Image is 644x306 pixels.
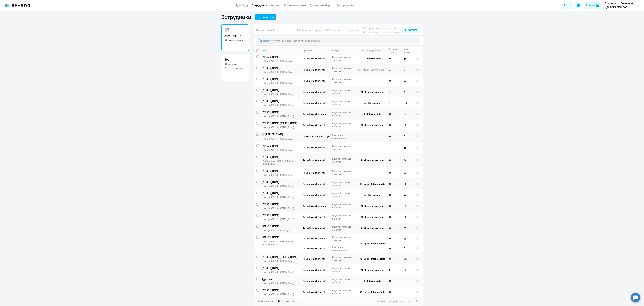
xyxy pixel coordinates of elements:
p: [EMAIL_ADDRESS][DOMAIN_NAME] [262,185,300,188]
a: child[PERSON_NAME] [262,133,300,137]
div: Баланс [586,3,595,7]
p: [PERSON_NAME] [262,133,300,137]
p: [EMAIL_ADDRESS][DOMAIN_NAME] [262,115,300,118]
p: Идут постоянные занятия [332,67,355,73]
td: B1 - Intermediate [355,53,387,64]
td: 0 [387,131,401,142]
a: Все32 активно22 отключено [221,54,249,81]
td: 1 [387,97,401,108]
p: 32 активно [224,62,246,66]
td: 100 [401,97,413,108]
div: Текущий уровень [361,49,380,52]
td: 40 [401,234,413,244]
td: B2 - Upper-Intermediate [355,178,387,189]
p: [PERSON_NAME] [262,169,300,173]
p: Идут постоянные занятия [332,278,355,284]
td: 2 [387,264,401,275]
p: [PERSON_NAME][EMAIL_ADDRESS][DOMAIN_NAME] [262,159,300,165]
div: Текущий уровень [358,49,386,52]
p: [PERSON_NAME] [262,155,300,159]
p: [PERSON_NAME] [262,55,300,59]
div: Имя [262,49,266,52]
p: Идут постоянные занятия [332,289,355,295]
a: Аурелия [262,277,300,281]
a: Дашборд [236,4,248,7]
span: Английский General [303,124,325,127]
button: RU [562,2,573,9]
p: [EMAIL_ADDRESS][DOMAIN_NAME] [262,259,300,263]
p: [PERSON_NAME] [262,266,300,270]
p: [EMAIL_ADDRESS][DOMAIN_NAME] [262,207,300,210]
a: [PERSON_NAME] [262,202,300,206]
td: A2 - Pre-Intermediate [355,153,387,167]
p: [PERSON_NAME] [262,110,300,114]
td: B2 - Upper-Intermediate [355,287,387,298]
button: Предоплата Основной, ИДС БОРЖОМИ, ООО [603,1,641,9]
p: Идут постоянные занятия [332,100,355,106]
td: B1 - Intermediate [355,108,387,120]
a: Балансbalance [584,2,601,9]
span: Английский General [303,193,325,196]
p: [EMAIL_ADDRESS][DOMAIN_NAME] [262,218,300,221]
span: Английский General [303,171,325,174]
td: 0 [387,275,401,287]
td: 0 [401,275,413,287]
div: Продукт [303,49,312,52]
td: 79 [401,86,413,97]
td: 94 [401,153,413,167]
div: Добавить [262,15,274,19]
p: [EMAIL_ADDRESS][PERSON_NAME][DOMAIN_NAME] [262,240,300,246]
a: [PERSON_NAME] [262,266,300,270]
p: [PERSON_NAME] [262,66,300,70]
p: [PERSON_NAME] [262,144,300,148]
p: [PERSON_NAME] [262,288,300,292]
span: Английский General [303,227,325,230]
p: 32 сотрудника [224,39,246,42]
span: Английский General [303,257,325,260]
span: Английский General [303,101,325,104]
a: [PERSON_NAME] [262,99,300,103]
span: Английский General [303,146,325,149]
p: Обучение остановлено [332,133,355,139]
p: Идут постоянные занятия [332,225,355,231]
span: Английский General [303,182,325,185]
div: Статус [332,49,339,52]
td: 24 [401,108,413,120]
span: Английский General [303,279,325,282]
h3: Английский [224,34,246,38]
img: balance [596,4,599,7]
p: [EMAIL_ADDRESS][DOMAIN_NAME] [262,126,300,129]
td: A1 - Elementary [355,97,387,108]
td: 31 [387,64,401,75]
p: [PERSON_NAME] [262,88,300,92]
a: [PERSON_NAME] [PERSON_NAME] [262,121,300,125]
p: [EMAIL_ADDRESS][DOMAIN_NAME] [262,293,300,296]
td: 0 [387,153,401,167]
p: [EMAIL_ADDRESS][DOMAIN_NAME] [262,229,300,232]
p: [PERSON_NAME] [262,77,300,81]
a: Документооборот [310,4,333,7]
p: [EMAIL_ADDRESS][DOMAIN_NAME] [262,173,300,177]
a: Английский32 сотрудника [221,24,249,51]
td: 22 [401,167,413,178]
a: [PERSON_NAME] [262,225,300,228]
span: RU [564,3,567,7]
span: Английский General [303,68,325,71]
p: Идут постоянные занятия [332,203,355,209]
td: 31 [401,142,413,153]
p: [PERSON_NAME] [PERSON_NAME] [262,255,300,259]
input: Поиск по имени, email, продукту или статусу [256,37,420,44]
p: Идут постоянные занятия [332,78,355,84]
p: [EMAIL_ADDRESS][DOMAIN_NAME] [262,93,300,96]
p: [PERSON_NAME] [262,191,300,195]
a: Все продукты [337,4,354,7]
td: 0 [387,53,401,64]
td: 29 [401,120,413,131]
span: Английский с Native [303,237,325,240]
td: 37 [401,75,413,86]
p: [EMAIL_ADDRESS][DOMAIN_NAME] [262,137,300,140]
td: A2 - Pre-Intermediate [355,264,387,275]
button: Фильтр [402,27,420,33]
td: 0 [387,287,401,298]
td: 0 [401,244,413,253]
